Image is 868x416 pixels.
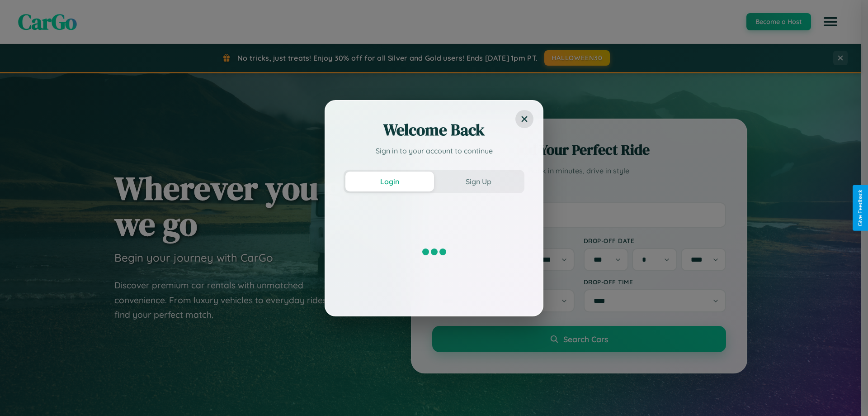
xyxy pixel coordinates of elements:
div: Give Feedback [857,190,863,226]
iframe: Intercom live chat [9,385,31,407]
h2: Welcome Back [344,119,524,141]
button: Login [345,172,434,191]
p: Sign in to your account to continue [344,145,524,156]
button: Sign Up [434,172,523,191]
